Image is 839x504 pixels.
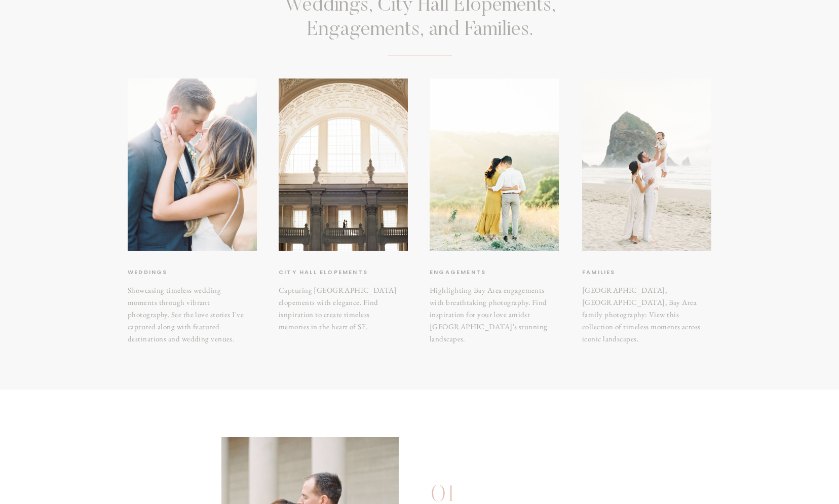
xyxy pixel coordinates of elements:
a: Engagements [430,267,522,278]
h3: Capturing [GEOGRAPHIC_DATA] elopements with elegance. Find isnpiration to create timeless memorie... [279,284,401,320]
a: [GEOGRAPHIC_DATA], [GEOGRAPHIC_DATA], Bay Area family photography: View this collection of timele... [582,284,705,338]
a: weddings [128,267,213,278]
h3: Showcasing timeless wedding moments through vibrant photography. See the love stories I've captur... [128,284,251,319]
a: Families [582,267,681,278]
h3: Highlighting Bay Area engagements with breathtaking photography. Find inspiration for your love a... [430,284,552,338]
h1: 01 [431,478,519,494]
a: City hall elopements [279,267,379,278]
